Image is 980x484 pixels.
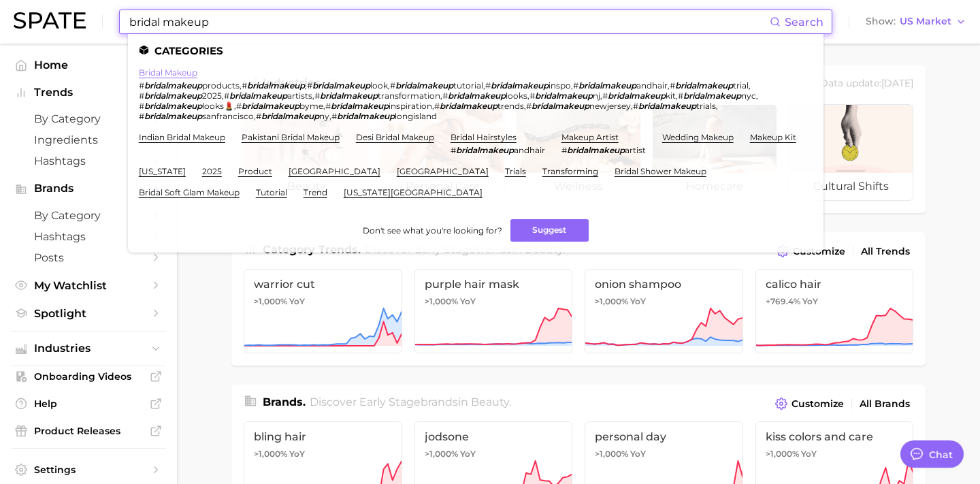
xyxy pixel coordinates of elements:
[238,166,272,176] a: product
[11,178,166,199] button: Brands
[608,91,666,101] em: bridalmakeup
[34,155,143,167] span: Hashtags
[567,145,625,155] em: bridalmakeup
[625,145,646,155] span: artist
[254,430,392,443] span: bling hair
[144,91,202,101] em: bridalmakeup
[34,86,143,99] span: Trends
[755,269,914,353] a: calico hair+769.4% YoY
[535,91,593,101] em: bridalmakeup
[331,101,389,111] em: bridalmakeup
[630,449,646,459] span: YoY
[34,425,143,437] span: Product Releases
[128,10,770,33] input: Search here for a brand, industry, or ingredient
[139,80,144,91] span: #
[425,296,458,306] span: >1,000%
[442,91,448,101] span: #
[670,80,675,91] span: #
[11,205,166,226] a: by Category
[397,166,489,176] a: [GEOGRAPHIC_DATA]
[337,111,395,121] em: bridalmakeup
[11,150,166,172] a: Hashtags
[900,18,951,25] span: US Market
[456,145,514,155] em: bridalmakeup
[247,80,305,91] em: bridalmakeup
[662,132,734,142] a: wedding makeup
[862,13,970,31] button: ShowUS Market
[11,54,166,76] a: Home
[514,145,545,155] span: andhair
[425,430,563,443] span: jodsone
[589,101,631,111] span: newjersey
[675,80,733,91] em: bridalmakeup
[331,111,337,121] span: #
[451,145,456,155] span: #
[11,459,166,480] a: Settings
[766,278,904,291] span: calico hair
[144,111,202,121] em: bridalmakeup
[310,396,511,408] span: Discover Early Stage brands in .
[801,449,817,459] span: YoY
[585,269,743,353] a: onion shampoo>1,000% YoY
[139,45,813,57] li: Categories
[593,91,600,101] span: nj
[139,166,186,176] a: [US_STATE]
[34,209,143,222] span: by Category
[595,430,733,443] span: personal day
[34,398,143,410] span: Help
[595,449,628,459] span: >1,000%
[595,278,733,291] span: onion shampoo
[34,464,143,476] span: Settings
[471,396,509,408] span: beauty
[34,59,143,71] span: Home
[289,166,380,176] a: [GEOGRAPHIC_DATA]
[11,226,166,247] a: Hashtags
[633,101,638,111] span: #
[34,279,143,292] span: My Watchlist
[683,91,741,101] em: bridalmakeup
[451,132,517,142] a: bridal hairstyles
[11,247,166,268] a: Posts
[202,111,254,121] span: sanfrancisco
[11,338,166,359] button: Industries
[254,296,287,306] span: >1,000%
[256,187,287,197] a: tutorial
[344,187,483,197] a: [US_STATE][GEOGRAPHIC_DATA]
[289,449,305,459] span: YoY
[256,111,261,121] span: #
[261,111,319,121] em: bridalmakeup
[390,80,395,91] span: #
[14,12,86,29] img: SPATE
[595,296,628,306] span: >1,000%
[202,101,234,111] span: looks💄
[202,166,222,176] a: 2025
[425,449,458,459] span: >1,000%
[263,396,306,408] span: Brands .
[242,80,247,91] span: #
[139,80,796,121] div: , , , , , , , , , , , , , , , , , , , , , ,
[602,91,608,101] span: #
[11,129,166,150] a: Ingredients
[224,91,229,101] span: #
[678,91,683,101] span: #
[861,246,910,257] span: All Trends
[425,278,563,291] span: purple hair mask
[254,278,392,291] span: warrior cut
[860,398,910,410] span: All Brands
[307,80,312,91] span: #
[139,101,144,111] span: #
[857,242,913,261] a: All Trends
[630,296,646,307] span: YoY
[532,101,589,111] em: bridalmakeup
[236,101,242,111] span: #
[139,67,197,78] a: bridal makeup
[414,269,573,353] a: purple hair mask>1,000% YoY
[34,133,143,146] span: Ingredients
[11,303,166,324] a: Spotlight
[34,370,143,383] span: Onboarding Videos
[389,101,432,111] span: inspiration
[139,187,240,197] a: bridal soft glam makeup
[287,91,312,101] span: artists
[741,91,756,101] span: nyc
[11,393,166,414] a: Help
